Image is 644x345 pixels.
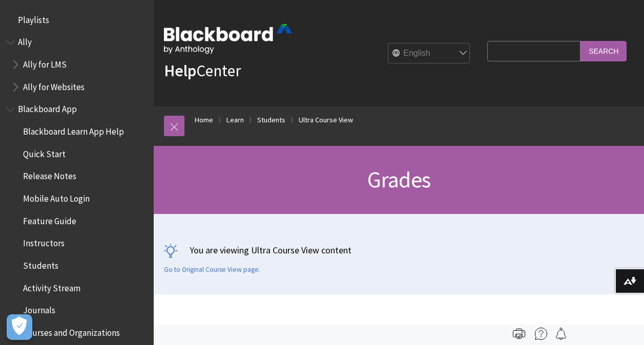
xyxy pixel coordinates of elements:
[23,123,124,137] span: Blackboard Learn App Help
[257,114,285,126] a: Students
[367,165,430,193] span: Grades
[388,44,470,64] select: Site Language Selector
[513,328,525,340] img: Print
[23,324,120,338] span: Courses and Organizations
[23,212,76,226] span: Feature Guide
[164,24,292,54] img: Blackboard by Anthology
[164,60,241,81] a: HelpCenter
[18,101,77,115] span: Blackboard App
[555,328,567,340] img: Follow this page
[23,279,80,293] span: Activity Stream
[23,235,65,249] span: Instructors
[23,145,66,159] span: Quick Start
[164,60,196,81] strong: Help
[195,114,213,126] a: Home
[18,34,32,48] span: Ally
[580,41,627,61] input: Search
[23,190,90,204] span: Mobile Auto Login
[535,328,547,340] img: More help
[23,78,85,92] span: Ally for Websites
[23,168,76,182] span: Release Notes
[6,11,148,29] nav: Book outline for Playlists
[23,56,67,70] span: Ally for LMS
[6,34,148,96] nav: Book outline for Anthology Ally Help
[164,265,260,274] a: Go to Original Course View page.
[23,257,58,271] span: Students
[23,302,55,316] span: Journals
[7,314,32,340] button: Open Preferences
[226,114,244,126] a: Learn
[299,114,353,126] a: Ultra Course View
[18,11,49,25] span: Playlists
[164,244,634,256] p: You are viewing Ultra Course View content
